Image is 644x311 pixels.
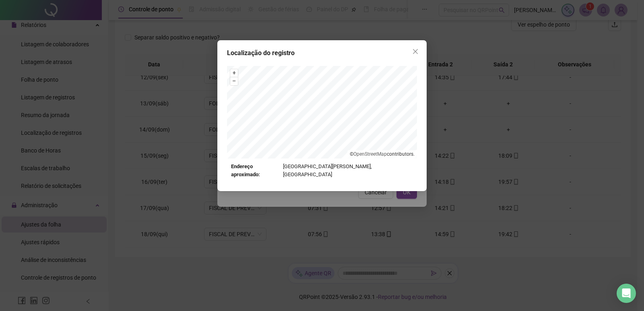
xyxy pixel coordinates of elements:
[231,163,413,179] div: [GEOGRAPHIC_DATA][PERSON_NAME], [GEOGRAPHIC_DATA]
[617,284,636,303] div: Open Intercom Messenger
[412,48,419,55] span: close
[231,163,280,179] strong: Endereço aproximado:
[230,77,238,85] button: –
[227,48,417,58] div: Localização do registro
[353,151,387,157] a: OpenStreetMap
[350,151,415,157] li: © contributors.
[230,69,238,77] button: +
[409,45,422,58] button: Close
